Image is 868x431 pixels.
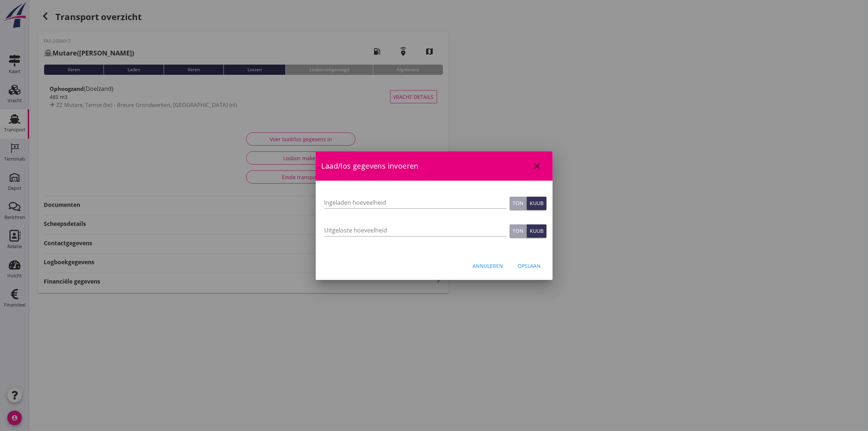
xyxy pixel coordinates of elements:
[324,224,507,236] input: Uitgeloste hoeveelheid
[324,197,507,208] input: Ingeladen hoeveelheid
[533,162,542,170] i: close
[527,197,546,210] button: Kuub
[316,151,553,181] div: Laad/los gegevens invoeren
[518,262,541,270] div: Opslaan
[527,224,546,238] button: Kuub
[512,259,547,273] button: Opslaan
[473,262,503,270] div: Annuleren
[530,227,544,235] div: Kuub
[510,197,527,210] button: Ton
[530,199,544,207] div: Kuub
[513,227,523,235] div: Ton
[513,199,523,207] div: Ton
[467,259,509,273] button: Annuleren
[510,224,527,238] button: Ton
